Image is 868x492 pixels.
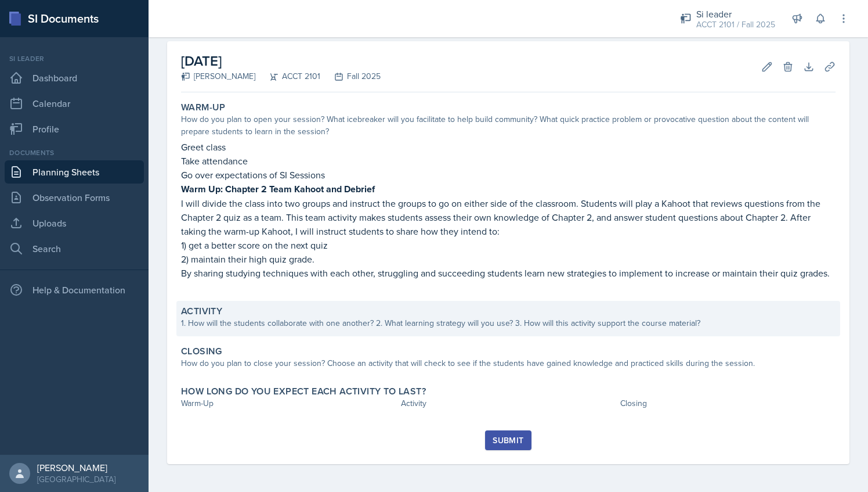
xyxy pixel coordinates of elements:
div: [GEOGRAPHIC_DATA] [37,473,115,485]
p: Go over expectations of SI Sessions [181,168,836,182]
div: Submit [493,436,523,445]
div: Help & Documentation [5,278,144,301]
a: Search [5,237,144,260]
p: By sharing studying techniques with each other, struggling and succeeding students learn new stra... [181,266,836,280]
div: 1. How will the students collaborate with one another? 2. What learning strategy will you use? 3.... [181,317,836,329]
h2: [DATE] [181,51,381,71]
label: Closing [181,346,222,357]
div: Warm-Up [181,397,396,410]
div: How do you plan to close your session? Choose an activity that will check to see if the students ... [181,357,836,369]
div: ACCT 2101 [255,70,320,82]
p: Take attendance [181,154,836,168]
div: [PERSON_NAME] [181,70,255,82]
p: I will divide the class into two groups and instruct the groups to go on either side of the class... [181,196,836,238]
a: Uploads [5,211,144,235]
div: Activity [401,397,616,410]
a: Dashboard [5,66,144,89]
a: Observation Forms [5,186,144,209]
label: Warm-Up [181,102,226,113]
label: How long do you expect each activity to last? [181,386,426,397]
div: How do you plan to open your session? What icebreaker will you facilitate to help build community... [181,113,836,138]
a: Calendar [5,92,144,115]
p: Greet class [181,140,836,154]
p: 1) get a better score on the next quiz [181,238,836,252]
a: Profile [5,117,144,141]
div: Closing [620,397,836,410]
div: Fall 2025 [320,70,381,82]
div: [PERSON_NAME] [37,462,115,473]
a: Planning Sheets [5,160,144,184]
p: 2) maintain their high quiz grade. [181,252,836,266]
div: Si leader [696,7,775,21]
button: Submit [485,430,531,450]
strong: Warm Up: Chapter 2 Team Kahoot and Debrief [181,182,375,196]
div: ACCT 2101 / Fall 2025 [696,19,775,31]
label: Activity [181,306,222,317]
div: Si leader [5,53,144,64]
div: Documents [5,148,144,158]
